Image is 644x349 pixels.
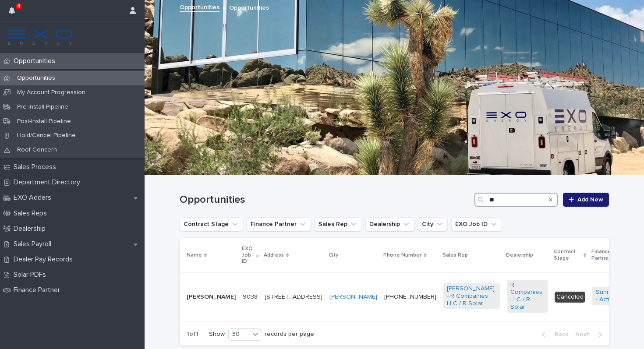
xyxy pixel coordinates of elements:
[10,163,63,171] p: Sales Process
[187,293,236,301] p: [PERSON_NAME]
[10,74,62,82] p: Opportunities
[247,217,311,231] button: Finance Partner
[7,28,74,46] img: FKS5r6ZBThi8E5hshIGi
[10,178,87,187] p: Department Directory
[451,217,502,231] button: EXO Job ID
[10,118,78,125] p: Post-Install Pipeline
[384,294,436,300] a: [PHONE_NUMBER]
[555,292,585,303] div: Canceled
[315,217,362,231] button: Sales Rep
[265,293,322,301] p: [STREET_ADDRESS]
[418,217,448,231] button: City
[10,255,80,264] p: Dealer Pay Records
[596,289,623,303] a: Sunnova - Active
[575,331,594,338] span: Next
[187,250,202,260] p: Name
[10,225,53,233] p: Dealership
[180,2,219,12] a: Opportunities
[180,194,471,206] h1: Opportunities
[506,250,533,260] p: Dealership
[209,331,225,338] p: Show
[264,250,284,260] p: Address
[10,240,58,248] p: Sales Payroll
[329,293,377,301] a: [PERSON_NAME]
[10,57,62,65] p: Opportunities
[365,217,414,231] button: Dealership
[10,209,54,218] p: Sales Reps
[243,292,259,301] p: 9038
[229,2,269,12] p: Opportunities
[17,3,20,9] p: 4
[554,247,581,263] p: Contract Stage
[10,146,64,154] p: Roof Concern
[572,331,609,338] button: Next
[10,89,92,96] p: My Account Progression
[510,282,544,311] a: R Companies LLC / R Solar
[242,244,254,266] p: EXO Job ID
[180,217,243,231] button: Contract Stage
[563,193,609,207] a: Add New
[10,286,67,294] p: Finance Partner
[329,250,338,260] p: City
[383,250,421,260] p: Phone Number
[265,331,314,338] p: records per page
[535,331,572,338] button: Back
[10,271,53,279] p: Solar PDFs
[229,330,250,339] div: 30
[442,250,468,260] p: Sales Rep
[9,5,20,21] div: 4
[591,247,627,263] p: Finance Partner
[180,324,205,345] p: 1 of 1
[10,132,83,139] p: Hold/Cancel Pipeline
[549,331,568,338] span: Back
[447,285,496,307] a: [PERSON_NAME] - R Companies LLC / R Solar
[10,194,58,202] p: EXO Adders
[10,103,75,111] p: Pre-Install Pipeline
[474,193,558,207] input: Search
[577,197,603,203] span: Add New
